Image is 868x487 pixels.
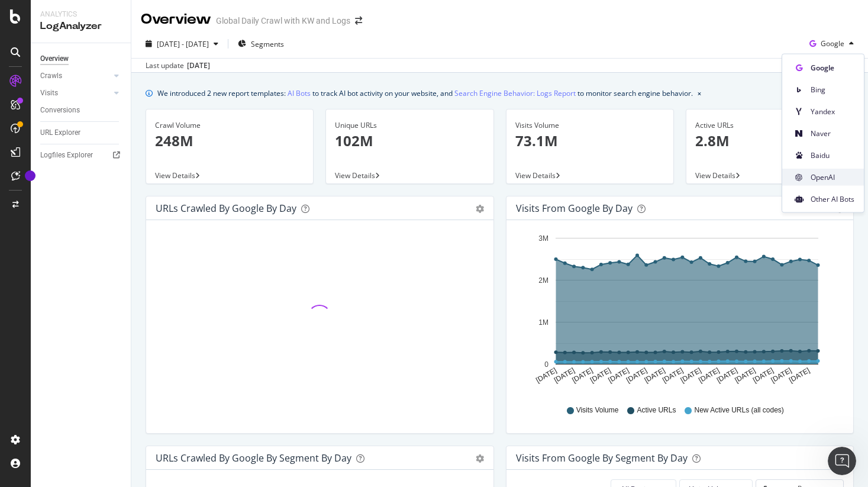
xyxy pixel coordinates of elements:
span: Google [821,38,844,49]
span: Naver [811,128,854,138]
div: Visits from Google By Segment By Day [516,452,688,464]
div: URLs Crawled by Google By Segment By Day [156,452,351,464]
text: [DATE] [552,366,576,385]
div: Analytics [40,9,121,20]
text: [DATE] [643,366,666,385]
div: Crawl Volume [155,120,304,131]
p: 2.8M [695,131,844,151]
a: Overview [40,53,122,65]
span: Active URLs [637,405,676,415]
text: [DATE] [733,366,757,385]
text: [DATE] [625,366,648,385]
a: AI Bots [288,87,311,99]
text: [DATE] [570,366,594,385]
a: Crawls [40,70,111,82]
span: Yandex [811,106,854,117]
span: Visits Volume [576,405,619,415]
div: Visits from Google by day [516,202,633,214]
a: Logfiles Explorer [40,149,122,162]
span: View Details [515,170,556,180]
span: Bing [811,84,854,95]
div: URL Explorer [40,127,80,139]
span: Other AI Bots [811,193,854,204]
span: View Details [335,170,375,180]
svg: A chart. [516,230,844,394]
div: Global Daily Crawl with KW and Logs [216,15,350,27]
text: [DATE] [606,366,630,385]
text: [DATE] [697,366,721,385]
p: 102M [335,131,484,151]
p: 73.1M [515,131,664,151]
text: [DATE] [661,366,685,385]
span: Segments [251,39,284,49]
div: LogAnalyzer [40,20,121,33]
div: [DATE] [187,60,210,71]
div: gear [476,205,484,213]
text: [DATE] [534,366,558,385]
text: [DATE] [589,366,612,385]
a: URL Explorer [40,127,122,139]
span: [DATE] - [DATE] [157,39,209,49]
text: 1M [538,318,548,327]
div: Tooltip anchor [25,170,36,181]
div: URLs Crawled by Google by day [156,202,296,214]
text: 0 [544,360,548,369]
text: 2M [538,276,548,285]
span: View Details [695,170,735,180]
button: close banner [695,85,704,102]
text: [DATE] [788,366,811,385]
text: [DATE] [679,366,702,385]
div: Last update [146,60,210,71]
button: [DATE] - [DATE] [141,34,223,53]
a: Conversions [40,104,122,117]
iframe: Intercom live chat [828,447,856,475]
span: View Details [155,170,195,180]
div: Crawls [40,70,62,82]
div: Active URLs [695,120,844,131]
div: Visits Volume [515,120,664,131]
text: [DATE] [751,366,775,385]
button: Segments [233,34,289,53]
p: 248M [155,131,304,151]
div: Conversions [40,104,80,117]
text: [DATE] [715,366,738,385]
div: Overview [141,9,211,30]
text: 3M [538,234,548,243]
span: OpenAI [811,172,854,182]
div: Overview [40,53,69,65]
a: Search Engine Behavior: Logs Report [454,87,576,99]
span: Baidu [811,150,854,160]
div: We introduced 2 new report templates: to track AI bot activity on your website, and to monitor se... [157,87,693,99]
button: Google [805,34,859,53]
div: arrow-right-arrow-left [355,17,362,25]
span: Google [811,62,854,73]
div: gear [476,454,484,463]
span: New Active URLs (all codes) [694,405,783,415]
div: Unique URLs [335,120,484,131]
div: info banner [146,87,854,99]
text: [DATE] [769,366,793,385]
div: Logfiles Explorer [40,149,93,162]
a: Visits [40,87,111,99]
div: Visits [40,87,58,99]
